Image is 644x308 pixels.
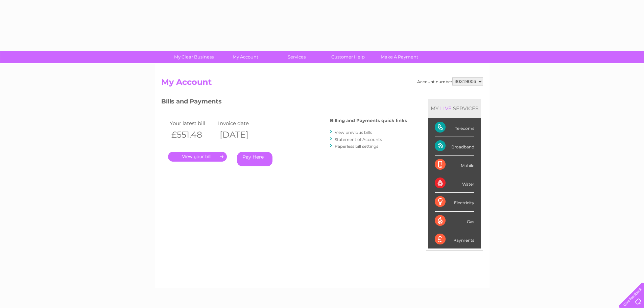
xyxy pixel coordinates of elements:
a: Statement of Accounts [335,137,382,142]
div: Water [435,174,474,193]
h4: Billing and Payments quick links [330,118,407,123]
div: Telecoms [435,118,474,137]
div: MY SERVICES [428,99,481,118]
div: Broadband [435,137,474,156]
h3: Bills and Payments [161,97,407,109]
td: Your latest bill [168,119,217,128]
th: [DATE] [216,128,265,142]
div: Account number [417,77,483,86]
a: Make A Payment [372,51,427,63]
h2: My Account [161,77,483,90]
a: Customer Help [320,51,376,63]
div: Payments [435,230,474,248]
th: £551.48 [168,128,217,142]
td: Invoice date [216,119,265,128]
a: Paperless bill settings [335,144,378,149]
a: My Clear Business [166,51,222,63]
div: Electricity [435,193,474,211]
a: My Account [217,51,273,63]
a: View previous bills [335,130,372,135]
div: Gas [435,212,474,230]
a: . [168,152,227,162]
a: Services [269,51,325,63]
a: Pay Here [237,152,272,166]
div: Mobile [435,156,474,174]
div: LIVE [439,105,453,112]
